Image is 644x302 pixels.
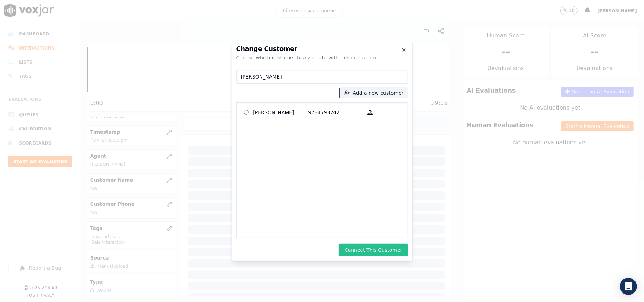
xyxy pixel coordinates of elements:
[236,46,408,52] h2: Change Customer
[236,54,408,61] div: Choose which customer to associate with this interaction
[364,107,377,118] button: [PERSON_NAME] 9734793242
[339,244,408,256] button: Connect This Customer
[236,70,408,84] input: Search Customers
[620,278,637,295] div: Open Intercom Messenger
[244,110,249,115] input: [PERSON_NAME] 9734793242
[253,107,308,118] p: [PERSON_NAME]
[308,107,364,118] p: 9734793242
[340,88,408,98] button: Add a new customer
